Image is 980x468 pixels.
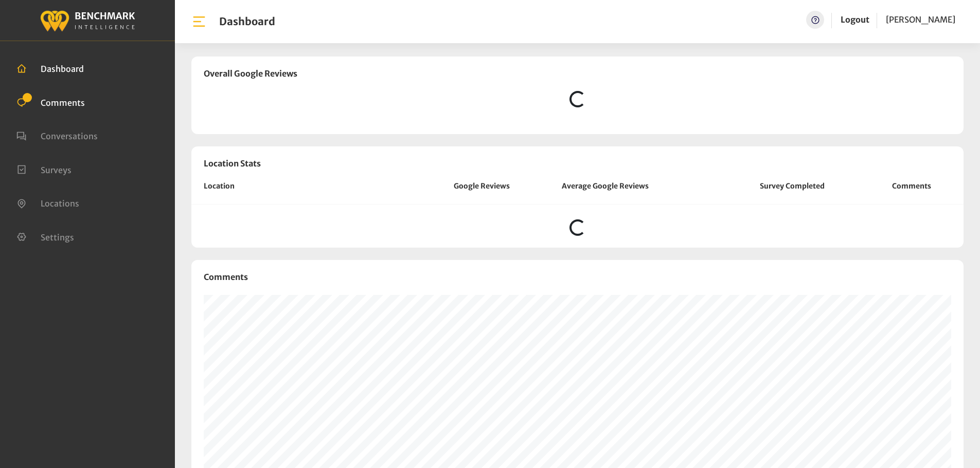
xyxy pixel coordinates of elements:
th: Survey Completed [725,181,860,204]
a: Settings [16,231,74,241]
th: Location [191,181,414,204]
span: Locations [41,198,79,209]
a: Logout [841,11,869,29]
span: [PERSON_NAME] [886,14,955,25]
span: Dashboard [41,64,84,74]
span: Settings [41,232,74,242]
a: Conversations [16,130,98,140]
span: Conversations [41,131,98,141]
a: Locations [16,197,79,208]
a: Surveys [16,164,72,174]
img: benchmark [40,8,135,33]
a: [PERSON_NAME] [886,11,955,29]
h1: Dashboard [219,15,275,28]
h3: Overall Google Reviews [204,69,951,79]
a: Logout [841,14,869,25]
a: Comments [16,97,85,107]
span: Surveys [41,164,72,175]
h3: Comments [204,272,951,282]
span: Comments [41,97,85,107]
h3: Location Stats [191,146,964,181]
th: Comments [860,181,964,204]
th: Average Google Reviews [549,181,724,204]
a: Dashboard [16,63,84,73]
th: Google Reviews [414,181,549,204]
img: bar [191,14,207,29]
